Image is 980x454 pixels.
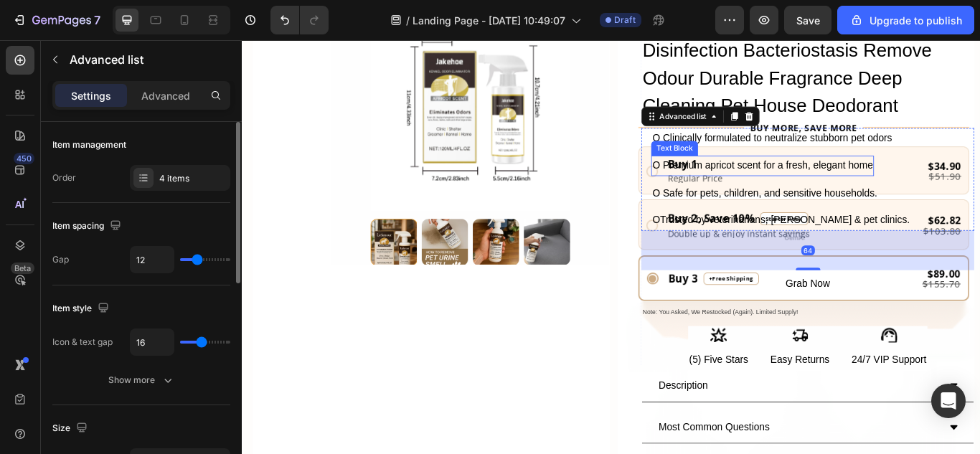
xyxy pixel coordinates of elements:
[131,247,174,273] input: Auto
[150,208,204,262] img: Alt image
[796,14,820,27] span: Save
[710,361,800,385] div: 24/7 VIP Support
[242,40,980,454] iframe: Design area
[484,82,545,95] div: Advanced list
[652,240,668,251] div: 64
[52,171,76,184] div: Order
[52,336,113,349] div: Icon & text gap
[159,172,227,185] div: 4 items
[70,51,225,68] p: Advanced list
[477,103,760,126] div: O Clinically formulated to neutralize stubborn pet odors
[784,6,831,34] button: Save
[466,309,854,325] div: Note: You Asked, We Restocked (Again). Limited Supply!
[270,6,329,34] div: Undo/Redo
[477,135,737,159] div: O Premium apricot scent for a fresh, elegant home
[52,217,124,236] div: Item spacing
[329,208,382,262] img: Alt image
[52,299,112,318] div: Item style
[14,153,34,164] div: 450
[141,88,190,103] p: Advanced
[52,419,90,438] div: Size
[11,263,34,274] div: Beta
[52,138,126,151] div: Item management
[269,208,323,262] img: Alt image
[614,14,636,27] span: Draft
[484,391,545,416] div: Description
[480,120,529,133] div: Text Block
[52,367,230,393] button: Show more
[6,6,107,34] button: 7
[94,11,100,29] p: 7
[477,167,743,191] div: O Safe for pets, children, and sensitive households.
[615,361,687,385] div: Easy Returns
[209,208,263,262] img: Alt image
[849,13,962,28] div: Upgrade to publish
[131,329,174,355] input: Auto
[931,384,966,418] div: Open Intercom Messenger
[413,13,565,28] span: Landing Page - [DATE] 10:49:07
[633,274,685,295] div: Grab Now
[406,13,410,28] span: /
[52,253,69,266] div: Gap
[520,361,592,385] div: (5) Five Stars
[837,6,974,34] button: Upgrade to publish
[71,88,111,103] p: Settings
[108,373,175,387] div: Show more
[466,268,854,301] button: Grab Now
[477,199,780,222] div: OTrusted by veterinarians, [PERSON_NAME] & pet clinics.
